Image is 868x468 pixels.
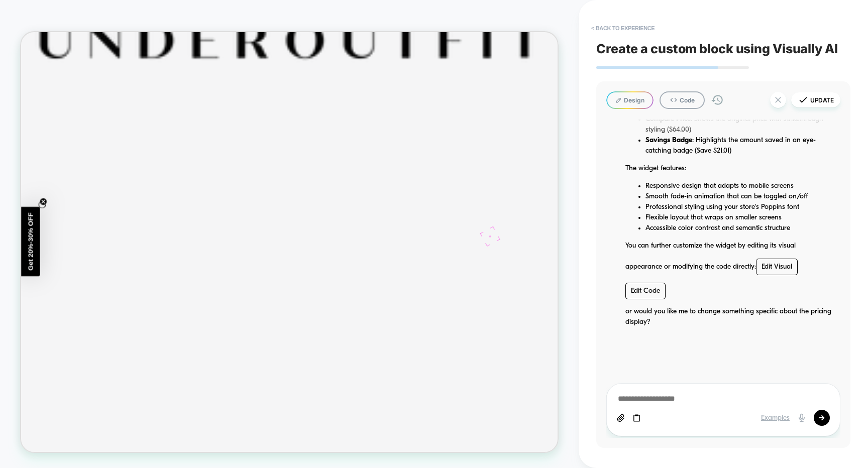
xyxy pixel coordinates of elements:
button: Close teaser [23,225,33,235]
span: Create a custom block using Visually AI [596,41,850,56]
a: Edit Visual [756,259,798,275]
iframe: To enrich screen reader interactions, please activate Accessibility in Grammarly extension settings [21,32,558,451]
div: Examples [761,414,790,422]
li: : Highlights the amount saved in an eye-catching badge (Save $21.01) [645,135,833,156]
button: Design [606,91,654,109]
strong: Savings Badge [645,137,692,144]
p: The widget features: [625,163,833,174]
span: Get 20%-30% OFF [8,241,18,318]
a: Edit Code [625,283,666,299]
strong: Compare Price [645,115,691,123]
li: : Shows the original price with strikethrough styling ($64.00) [645,114,833,135]
button: < Back to experience [586,20,660,36]
p: or would you like me to change something specific about the pricing display? [625,306,833,327]
li: Accessible color contrast and semantic structure [645,223,833,233]
li: Flexible layout that wraps on smaller screens [645,212,833,223]
button: Code [660,91,705,109]
li: Professional styling using your store's Poppins font [645,202,833,212]
li: Responsive design that adapts to mobile screens [645,181,833,191]
a: Go to homepage [4,42,712,51]
button: Update [791,92,840,107]
p: You can further customize the widget by editing its visual appearance or modifying the code direc... [625,241,833,299]
li: Smooth fade-in animation that can be toggled on/off [645,191,833,202]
